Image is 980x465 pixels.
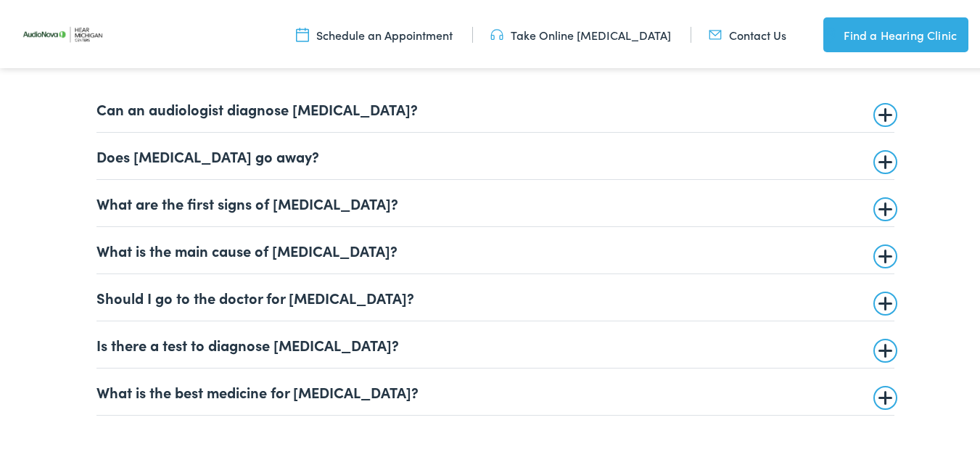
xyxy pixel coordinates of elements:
[823,15,968,49] a: Find a Hearing Clinic
[96,286,894,303] summary: Should I go to the doctor for [MEDICAL_DATA]?
[96,333,894,350] summary: Is there a test to diagnose [MEDICAL_DATA]?
[96,144,894,162] summary: Does [MEDICAL_DATA] go away?
[96,97,894,115] summary: Can an audiologist diagnose [MEDICAL_DATA]?
[296,24,309,40] img: utility icon
[96,192,894,209] summary: What are the first signs of [MEDICAL_DATA]?
[709,24,722,40] img: utility icon
[96,380,894,398] summary: What is the best medicine for [MEDICAL_DATA]?
[296,24,453,40] a: Schedule an Appointment
[490,24,503,40] img: utility icon
[709,24,786,40] a: Contact Us
[490,24,671,40] a: Take Online [MEDICAL_DATA]
[96,239,894,256] summary: What is the main cause of [MEDICAL_DATA]?
[823,23,836,41] img: utility icon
